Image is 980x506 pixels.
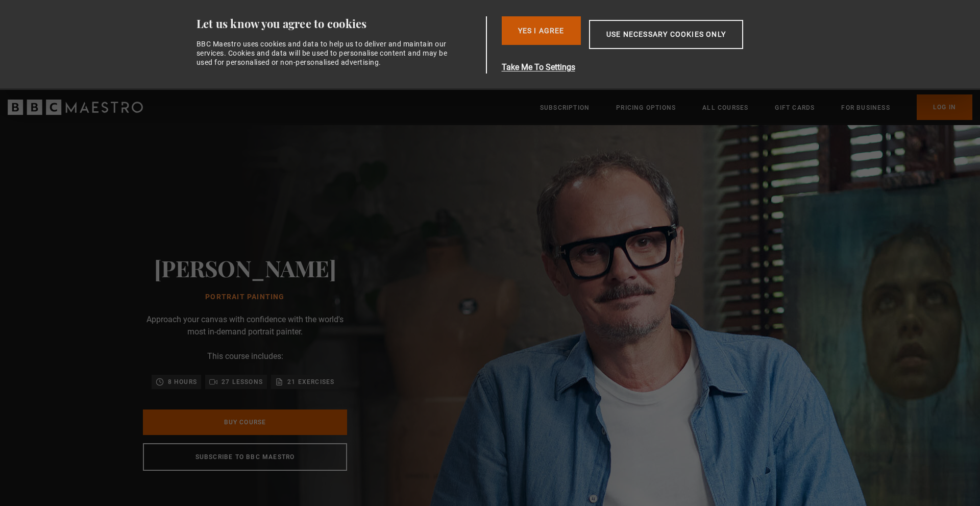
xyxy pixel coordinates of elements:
[775,103,815,113] a: Gift Cards
[143,443,347,471] a: Subscribe to BBC Maestro
[143,409,347,435] a: Buy Course
[702,103,748,113] a: All Courses
[502,16,581,45] button: Yes I Agree
[917,94,972,120] a: Log In
[502,61,792,74] button: Take Me To Settings
[207,350,283,363] p: This course includes:
[197,39,454,67] div: BBC Maestro uses cookies and data to help us to deliver and maintain our services. Cookies and da...
[540,103,590,113] a: Subscription
[540,94,972,120] nav: Primary
[154,255,336,281] h2: [PERSON_NAME]
[168,377,197,387] p: 8 hours
[197,16,482,31] div: Let us know you agree to cookies
[222,377,263,387] p: 27 lessons
[154,293,336,301] h1: Portrait Painting
[143,314,347,338] p: Approach your canvas with confidence with the world's most in-demand portrait painter.
[287,377,334,387] p: 21 exercises
[616,103,676,113] a: Pricing Options
[589,20,743,49] button: Use necessary cookies only
[8,100,143,115] svg: BBC Maestro
[841,103,890,113] a: For business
